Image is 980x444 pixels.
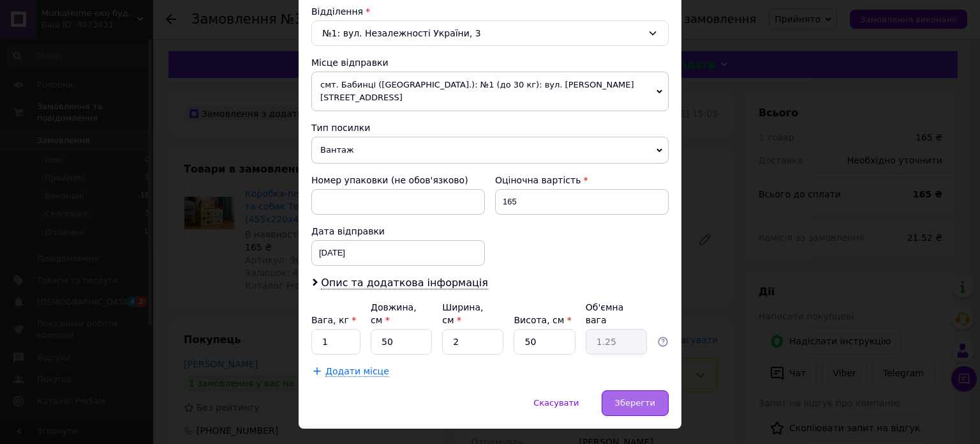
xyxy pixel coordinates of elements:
span: Вантаж [311,137,669,164]
label: Вага, кг [311,315,356,325]
div: Відділення [311,5,669,18]
span: Опис та додаткова інформація [321,277,488,289]
div: Дата відправки [311,225,485,238]
span: Зберегти [615,398,655,408]
span: Тип посилки [311,123,370,133]
span: Скасувати [533,398,579,408]
div: №1: вул. Незалежності України, 3 [311,20,669,46]
span: Місце відправки [311,57,389,68]
span: смт. Бабинці ([GEOGRAPHIC_DATA].): №1 (до 30 кг): вул. [PERSON_NAME][STREET_ADDRESS] [311,72,669,111]
div: Об'ємна вага [586,301,647,326]
label: Довжина, см [371,302,417,325]
div: Оціночна вартість [495,174,669,187]
div: Номер упаковки (не обов'язково) [311,174,485,187]
label: Висота, см [514,315,571,325]
span: Додати місце [325,366,389,377]
label: Ширина, см [442,302,483,325]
